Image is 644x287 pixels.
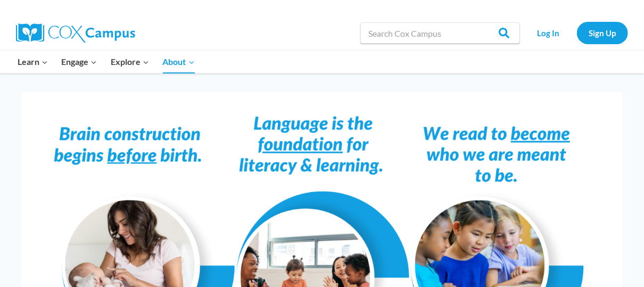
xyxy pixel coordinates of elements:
button: Child menu of About [156,51,202,73]
button: Child menu of Learn [11,51,55,73]
button: Child menu of Engage [55,51,104,73]
img: Cox Campus [16,23,135,43]
nav: Primary Navigation [11,51,201,73]
input: Search Cox Campus [360,22,520,44]
a: Log In [525,22,572,44]
a: Sign Up [577,22,628,44]
nav: Secondary Navigation [525,22,628,44]
button: Child menu of Explore [104,51,156,73]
